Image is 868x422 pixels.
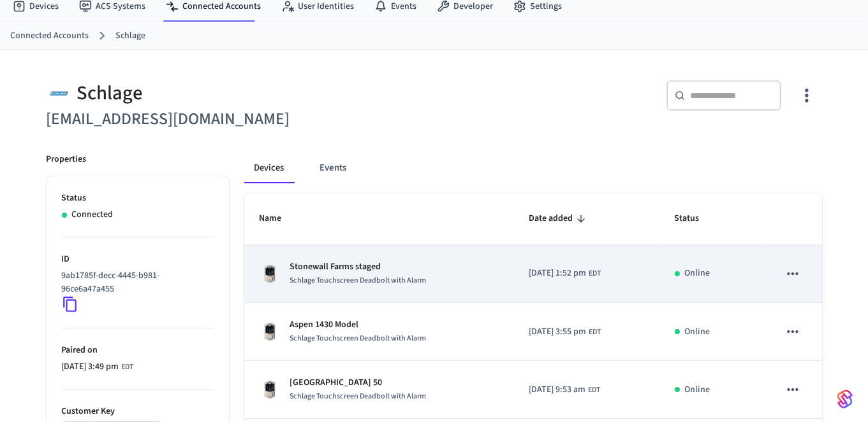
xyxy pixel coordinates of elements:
button: Events [310,153,357,183]
p: ID [62,253,214,266]
div: America/New_York [529,325,601,339]
span: Name [260,209,298,229]
p: 9ab1785f-decc-4445-b981-96ce6a47a455 [62,269,209,296]
p: [GEOGRAPHIC_DATA] 50 [290,376,427,390]
div: Schlage [47,80,427,106]
span: Date added [529,209,589,229]
span: [DATE] 3:49 pm [62,360,119,374]
div: America/New_York [62,360,134,374]
span: [DATE] 9:53 am [529,383,585,397]
p: Connected [72,208,114,222]
span: EDT [589,327,601,338]
a: Schlage [115,29,145,43]
img: Schlage Sense Smart Deadbolt with Camelot Trim, Front [260,264,280,284]
img: Schlage Sense Smart Deadbolt with Camelot Trim, Front [260,321,280,342]
button: Devices [244,153,295,183]
p: Customer Key [62,405,214,418]
div: America/New_York [529,267,601,280]
span: EDT [588,384,600,396]
div: America/New_York [529,383,600,397]
span: Schlage Touchscreen Deadbolt with Alarm [290,275,427,286]
p: Properties [47,153,87,166]
p: Paired on [62,344,214,357]
span: EDT [589,268,601,279]
span: [DATE] 1:52 pm [529,267,586,280]
span: Schlage Touchscreen Deadbolt with Alarm [290,333,427,344]
p: Stonewall Farms staged [290,260,427,274]
p: Status [62,192,214,205]
div: connected account tabs [244,153,822,183]
p: Aspen 1430 Model [290,318,427,332]
span: Status [675,209,716,229]
a: Connected Accounts [10,29,89,43]
span: [DATE] 3:55 pm [529,325,586,339]
span: Schlage Touchscreen Deadbolt with Alarm [290,391,427,402]
h6: [EMAIL_ADDRESS][DOMAIN_NAME] [47,106,427,132]
img: SeamLogoGradient.69752ec5.svg [837,389,853,409]
p: Online [685,325,710,339]
img: Schlage Logo, Square [47,80,72,106]
span: EDT [122,362,134,373]
p: Online [685,267,710,280]
img: Schlage Sense Smart Deadbolt with Camelot Trim, Front [260,379,280,400]
p: Online [685,383,710,397]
